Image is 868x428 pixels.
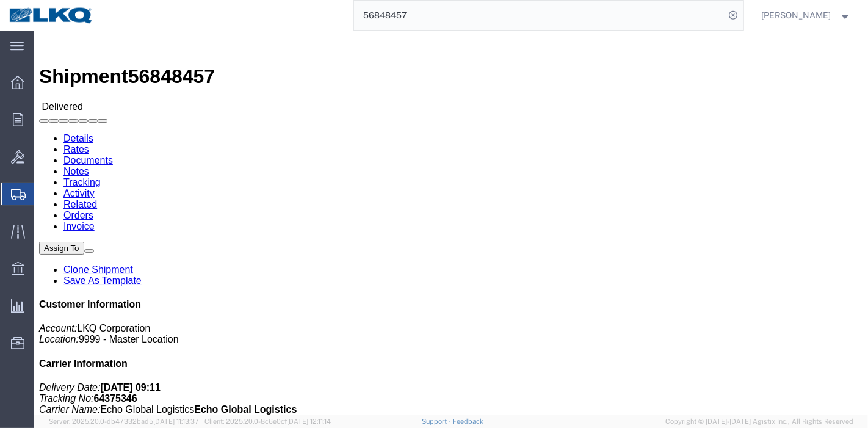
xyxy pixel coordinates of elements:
[153,418,199,425] span: [DATE] 11:13:37
[761,8,852,23] button: [PERSON_NAME]
[665,416,853,427] span: Copyright © [DATE]-[DATE] Agistix Inc., All Rights Reserved
[9,6,94,24] img: logo
[49,418,199,425] span: Server: 2025.20.0-db47332bad5
[762,9,831,22] span: Praveen Nagaraj
[287,418,331,425] span: [DATE] 12:11:14
[422,418,452,425] a: Support
[204,418,331,425] span: Client: 2025.20.0-8c6e0cf
[354,1,725,30] input: Search for shipment number, reference number
[452,418,483,425] a: Feedback
[34,31,868,415] iframe: To enrich screen reader interactions, please activate Accessibility in Grammarly extension settings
